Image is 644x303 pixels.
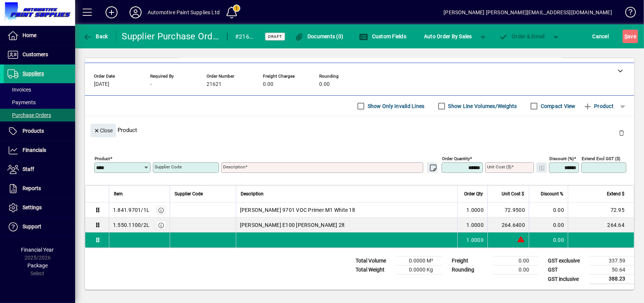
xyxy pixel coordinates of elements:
td: GST exclusive [544,256,589,265]
div: [PERSON_NAME] [PERSON_NAME][EMAIL_ADDRESS][DOMAIN_NAME] [443,6,612,18]
label: Show Only Invalid Lines [366,102,425,110]
a: Customers [4,45,75,64]
td: 388.23 [589,274,634,284]
button: Profile [124,6,148,19]
a: Reports [4,179,75,198]
span: Custom Fields [359,33,406,39]
a: Knowledge Base [620,1,635,26]
button: Save [623,30,638,43]
button: Add [100,6,124,19]
span: Description [241,190,264,198]
td: 1.0000 [457,202,487,217]
td: 0.00 [529,232,568,247]
td: 337.59 [589,256,634,265]
td: 72.95 [568,202,634,217]
a: Settings [4,198,75,217]
span: Products [23,128,44,134]
label: Show Line Volumes/Weights [447,102,517,110]
mat-label: Discount (%) [549,156,574,161]
span: 0.00 [319,81,330,87]
span: 21621 [207,81,222,87]
span: Financial Year [21,247,54,253]
span: Customers [23,51,48,57]
div: Supplier Purchase Order [122,30,220,42]
span: Support [23,223,41,229]
td: 1.0000 [457,217,487,232]
mat-label: Unit Cost ($) [487,164,511,169]
a: Support [4,217,75,236]
span: [DATE] [94,81,109,87]
span: Financials [23,147,46,153]
td: 264.6400 [487,217,529,232]
span: Order Qty [464,190,483,198]
span: Close [94,124,113,137]
span: Documents (0) [295,33,344,39]
mat-label: Extend excl GST ($) [582,156,620,161]
td: 0.00 [529,217,568,232]
a: Products [4,122,75,141]
span: Order & Email [499,33,545,39]
span: Discount % [541,190,563,198]
span: Suppliers [23,70,44,76]
td: Total Volume [352,256,397,265]
mat-label: Supplier Code [155,164,182,169]
span: S [624,33,627,39]
span: Payments [8,99,36,105]
a: Payments [4,96,75,109]
span: [PERSON_NAME] E100 [PERSON_NAME] 2lt [240,221,345,229]
span: ave [624,30,636,42]
span: [PERSON_NAME] 9701 VOC Primer M1 White 1lt [240,206,356,214]
app-page-header-button: Close [89,127,118,133]
td: 0.0000 Kg [397,265,442,274]
span: Staff [23,166,34,172]
div: Automotive Paint Supplies Ltd [148,6,220,18]
span: Invoices [8,87,31,93]
label: Compact View [539,102,576,110]
span: - [150,81,152,87]
td: 0.00 [493,256,538,265]
span: Cancel [593,30,609,42]
td: 264.64 [568,217,634,232]
span: Home [23,32,36,38]
button: Auto Order By Sales [420,30,476,43]
td: GST [544,265,589,274]
button: Delete [612,124,630,142]
span: Unit Cost $ [502,190,524,198]
span: Back [83,33,108,39]
span: 0.00 [263,81,273,87]
app-page-header-button: Delete [612,129,630,136]
span: Purchase Orders [8,112,51,118]
td: 0.00 [493,265,538,274]
td: 50.64 [589,265,634,274]
app-page-header-button: Back [75,30,116,43]
mat-label: Product [95,156,110,161]
mat-label: Order Quantity [442,156,470,161]
div: #21621 [235,31,256,43]
a: Financials [4,141,75,160]
mat-label: Description [223,164,245,169]
td: 72.9500 [487,202,529,217]
td: GST inclusive [544,274,589,284]
div: Product [85,116,634,144]
td: Freight [448,256,493,265]
button: Close [90,124,116,137]
a: Home [4,26,75,45]
button: Order & Email [495,30,549,43]
span: Package [27,262,48,268]
td: Total Weight [352,265,397,274]
button: Back [81,30,110,43]
a: Purchase Orders [4,109,75,121]
td: Rounding [448,265,493,274]
td: 1.0000 [457,232,487,247]
span: Reports [23,185,41,191]
button: Custom Fields [357,30,408,43]
span: Settings [23,204,42,210]
a: Invoices [4,83,75,96]
a: Staff [4,160,75,179]
td: 0.00 [529,202,568,217]
button: Cancel [591,30,611,43]
span: Extend $ [607,190,624,198]
td: 0.0000 M³ [397,256,442,265]
span: Draft [268,34,282,39]
span: Auto Order By Sales [424,30,472,42]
